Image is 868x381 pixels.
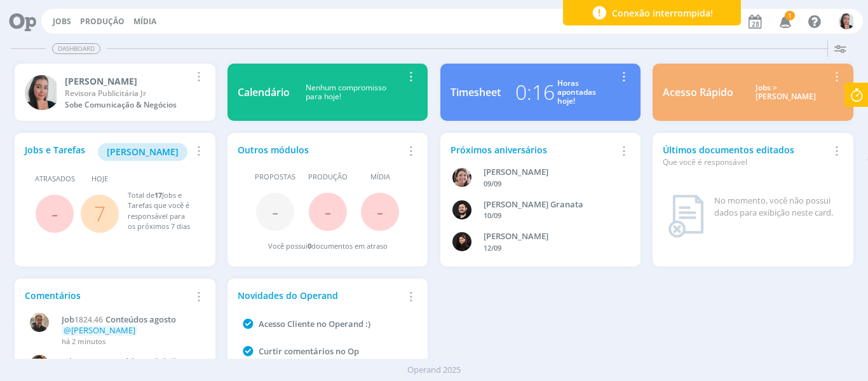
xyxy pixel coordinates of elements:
[663,143,828,168] div: Últimos documentos editados
[238,289,403,302] div: Novidades do Operand
[80,16,125,27] a: Produção
[663,85,733,100] div: Acesso Rápido
[133,16,156,27] a: Mídia
[128,190,193,232] div: Total de Jobs e Tarefas que você é responsável para os próximos 7 dias
[64,324,135,336] span: @[PERSON_NAME]
[377,198,383,225] span: -
[92,174,108,184] span: Hoje
[107,146,179,158] span: [PERSON_NAME]
[74,314,103,325] span: 1824.46
[30,355,49,374] img: T
[238,143,403,156] div: Outros módulos
[62,336,105,346] span: há 2 minutos
[452,168,471,187] img: A
[130,17,160,27] button: Mídia
[98,143,187,161] button: [PERSON_NAME]
[94,200,105,227] a: 7
[154,190,162,200] span: 17
[259,318,370,329] a: Acesso Cliente no Operand :)
[65,88,190,99] div: Revisora Publicitária Jr
[53,16,71,27] a: Jobs
[105,314,176,325] span: Conteúdos agosto
[451,85,501,100] div: Timesheet
[612,6,713,20] span: Conexão interrompida!
[484,230,618,243] div: Luana da Silva de Andrade
[98,145,187,157] a: [PERSON_NAME]
[484,211,501,220] span: 10/09
[290,83,403,102] div: Nenhum compromisso para hoje!
[259,345,359,357] a: Curtir comentários no Op
[25,75,60,110] img: C
[484,198,618,211] div: Bruno Corralo Granata
[838,10,855,32] button: C
[451,143,616,156] div: Próximos aniversários
[65,74,190,88] div: Caroline Pieczarka
[484,179,501,188] span: 09/09
[65,99,190,111] div: Sobe Comunicação & Negócios
[62,357,198,367] a: Job1947.6Conteúdos pré-daily
[452,200,471,219] img: B
[663,156,828,168] div: Que você é responsável
[52,43,100,54] span: Dashboard
[714,195,837,219] div: No momento, você não possui dados para exibição neste card.
[484,166,618,179] div: Aline Beatriz Jackisch
[76,17,128,27] button: Produção
[25,143,190,161] div: Jobs e Tarefas
[440,64,641,121] a: Timesheet0:16Horasapontadashoje!
[484,243,501,253] span: 12/09
[557,79,596,106] div: Horas apontadas hoje!
[272,198,278,225] span: -
[25,289,190,302] div: Comentários
[370,172,390,183] span: Mídia
[771,10,797,33] button: 1
[839,13,855,29] img: C
[35,174,75,184] span: Atrasados
[238,85,290,100] div: Calendário
[62,315,198,325] a: Job1824.46Conteúdos agosto
[255,172,295,183] span: Propostas
[325,198,331,225] span: -
[308,241,311,251] span: 0
[785,11,795,20] span: 1
[30,313,49,332] img: R
[51,200,58,227] span: -
[515,77,555,107] div: 0:16
[668,195,704,238] img: dashboard_not_found.png
[452,232,471,251] img: L
[743,83,828,102] div: Jobs > [PERSON_NAME]
[49,17,75,27] button: Jobs
[308,172,348,183] span: Produção
[15,64,215,121] a: C[PERSON_NAME]Revisora Publicitária JrSobe Comunicação & Negócios
[268,241,388,252] div: Você possui documentos em atraso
